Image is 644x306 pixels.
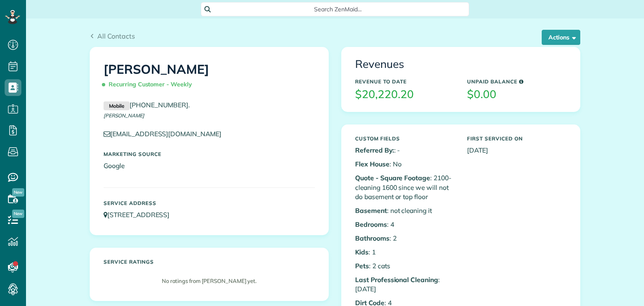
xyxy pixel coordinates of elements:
b: Bathrooms [355,234,390,242]
b: Last Professional Cleaning [355,275,438,284]
h3: $0.00 [467,88,566,101]
span: All Contacts [97,32,135,40]
b: Quote - Square Footage [355,174,430,182]
p: : No [355,159,454,169]
b: Kids [355,248,369,256]
p: Google [104,161,315,171]
h5: Unpaid Balance [467,79,566,84]
h5: First Serviced On [467,136,566,141]
p: : - [355,145,454,155]
a: [EMAIL_ADDRESS][DOMAIN_NAME] [104,130,229,138]
h5: Marketing Source [104,151,315,157]
b: Referred By: [355,146,394,154]
p: : 2 [355,233,454,243]
span: Recurring Customer - Weekly [104,77,195,92]
h5: Revenue to Date [355,79,454,84]
h3: Revenues [355,58,566,70]
p: : 2 cats [355,261,454,271]
h5: Custom Fields [355,136,454,141]
h1: [PERSON_NAME] [104,62,315,92]
p: : 2100-cleaning 1600 since we will not do basement or top floor [355,173,454,202]
p: : [DATE] [355,275,454,294]
p: : 4 [355,220,454,229]
h5: Service Address [104,200,315,206]
p: : not cleaning it [355,206,454,215]
p: : 1 [355,247,454,257]
p: [DATE] [467,145,566,155]
a: All Contacts [90,31,135,41]
button: Actions [542,30,580,45]
span: [PERSON_NAME] [104,112,144,119]
a: [STREET_ADDRESS] [104,210,177,219]
small: Mobile [104,101,130,111]
span: New [12,210,24,218]
b: Flex House [355,160,390,168]
h3: $20,220.20 [355,88,454,101]
p: No ratings from [PERSON_NAME] yet. [108,277,311,285]
b: Pets [355,262,369,270]
b: Basement [355,206,387,215]
a: Mobile[PHONE_NUMBER] [104,101,188,109]
span: New [12,188,24,197]
b: Bedrooms [355,220,387,228]
h5: Service ratings [104,259,315,265]
p: . [104,100,315,110]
